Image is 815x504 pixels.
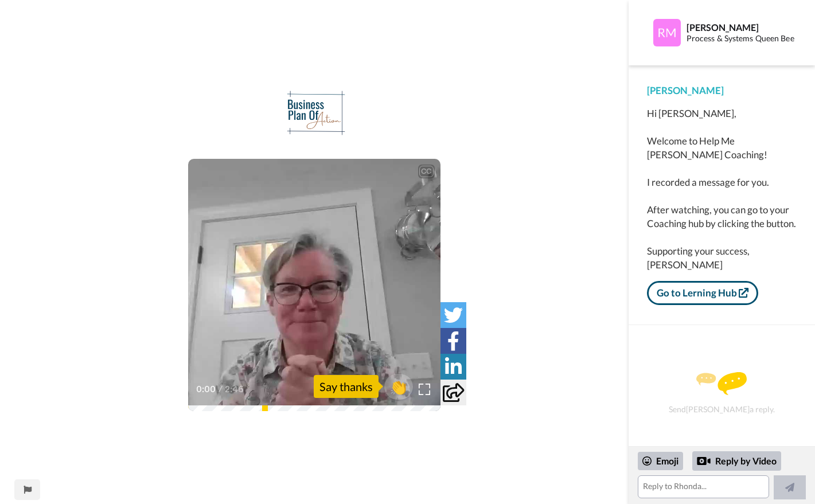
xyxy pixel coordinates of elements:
div: [PERSON_NAME] [647,84,797,97]
img: 26365353-a816-4213-9d3b-8f9cb3823973 [276,90,352,136]
div: Reply by Video [692,451,781,471]
div: [PERSON_NAME] [687,22,796,33]
img: Full screen [419,384,430,395]
button: 👏 [384,374,413,400]
span: / [219,382,223,396]
img: Profile Image [653,19,681,46]
span: 2:46 [225,382,245,396]
div: Send [PERSON_NAME] a reply. [644,345,800,440]
img: message.svg [696,372,747,395]
a: Go to Lerning Hub [647,281,758,305]
div: Say thanks [314,375,379,398]
div: Reply by Video [697,454,711,468]
div: Process & Systems Queen Bee [687,34,796,44]
span: 0:00 [196,382,216,396]
span: 👏 [384,377,413,396]
div: Emoji [638,452,683,470]
div: Hi [PERSON_NAME], Welcome to Help Me [PERSON_NAME] Coaching! I recorded a message for you. After ... [647,107,797,272]
div: CC [419,166,434,177]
